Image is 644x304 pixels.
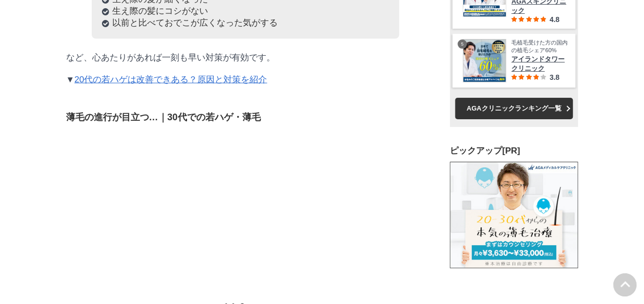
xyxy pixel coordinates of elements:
[74,75,267,84] a: 20代の若ハゲは改善できある？原因と対策を紹介
[549,15,559,23] span: 4.8
[613,273,636,296] img: PAGE UP
[66,52,425,63] p: など、心あたりがあれば一刻も早い対策が有効です。
[511,38,568,54] span: 毛植毛受けた方の国内の植毛シェア60%
[463,39,506,81] img: アイランドタワークリニック
[455,97,573,119] a: AGAクリニックランキング一覧
[450,162,578,268] img: AGAメディカルケアクリニック
[463,38,568,82] a: アイランドタワークリニック 毛植毛受けた方の国内の植毛シェア60% アイランドタワークリニック 3.8
[66,112,261,122] span: 薄毛の進行が目立つ…｜30代での若ハゲ・薄毛
[549,73,559,81] span: 3.8
[66,74,425,85] p: ▼
[102,5,389,17] li: 生え際の髪にコシがない
[450,145,578,157] h3: ピックアップ[PR]
[511,54,568,73] span: アイランドタワークリニック
[102,17,389,29] li: 以前と比べておでこが広くなった気がする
